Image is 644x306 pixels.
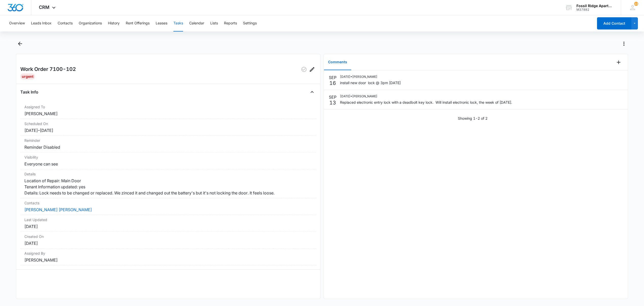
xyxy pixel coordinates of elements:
div: Scheduled On[DATE]–[DATE] [20,119,316,136]
div: ReminderReminder Disabled [20,136,316,152]
h2: Work Order 7100-102 [20,65,76,73]
div: Last Updated[DATE] [20,215,316,232]
dd: [PERSON_NAME] [24,257,312,263]
dt: Contacts [24,200,312,206]
dt: Visibility [24,155,312,160]
p: [DATE] • [PERSON_NAME] [340,74,401,79]
dd: Location of Repair: Main Door Tenant Information updated: yes Details: Lock needs to be changed o... [24,178,312,196]
p: 16 [329,81,336,86]
button: Back [16,40,24,48]
div: Created On[DATE] [20,232,316,249]
dd: Everyone can see [24,161,312,167]
div: VisibilityEveryone can see [20,152,316,169]
p: 13 [329,100,336,105]
button: Rent Offerings [126,15,150,32]
dt: Reminder [24,138,312,143]
dd: [DATE] – [DATE] [24,127,312,133]
p: SEP [329,74,336,81]
div: account id [576,8,614,11]
button: Leads Inbox [31,15,52,32]
button: Settings [243,15,257,32]
button: Add Comment [615,58,623,66]
p: SEP [329,94,336,100]
button: Leases [156,15,167,32]
dt: Details [24,171,312,177]
dd: [DATE] [24,240,312,246]
dd: [PERSON_NAME] [24,111,312,117]
p: [DATE] • [PERSON_NAME] [340,94,512,99]
dt: Assigned To [24,104,312,110]
button: Lists [210,15,218,32]
span: 13 [634,2,638,6]
div: notifications count [634,2,638,6]
button: Contacts [58,15,73,32]
button: Actions [620,40,628,48]
button: Reports [224,15,237,32]
button: Add Contact [597,17,631,29]
span: CRM [39,5,50,10]
dt: Created On [24,234,312,239]
div: account name [576,4,614,8]
div: Contacts[PERSON_NAME] [PERSON_NAME] [20,198,316,215]
div: Urgent [20,73,35,80]
h4: Task Info [20,89,38,95]
p: Replaced electronic entry lock with a deadbolt key lock. Will install electronic lock, the week o... [340,100,512,105]
button: History [108,15,120,32]
p: install new door lock @ 3pm [DATE] [340,80,401,85]
dt: Assigned By [24,251,312,256]
div: Assigned By[PERSON_NAME] [20,249,316,265]
div: Assigned To[PERSON_NAME] [20,102,316,119]
dd: [DATE] [24,223,312,229]
a: [PERSON_NAME] [PERSON_NAME] [24,207,92,212]
dd: Reminder Disabled [24,144,312,150]
dt: Scheduled On [24,121,312,126]
button: Calendar [189,15,204,32]
button: Comments [324,54,351,70]
button: Overview [9,15,25,32]
button: Edit [308,65,316,73]
dt: Last Updated [24,217,312,222]
button: Tasks [173,15,183,32]
button: Close [308,88,316,96]
p: Showing 1-2 of 2 [458,116,488,121]
button: Organizations [79,15,102,32]
div: DetailsLocation of Repair: Main Door Tenant Information updated: yes Details: Lock needs to be ch... [20,169,316,198]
